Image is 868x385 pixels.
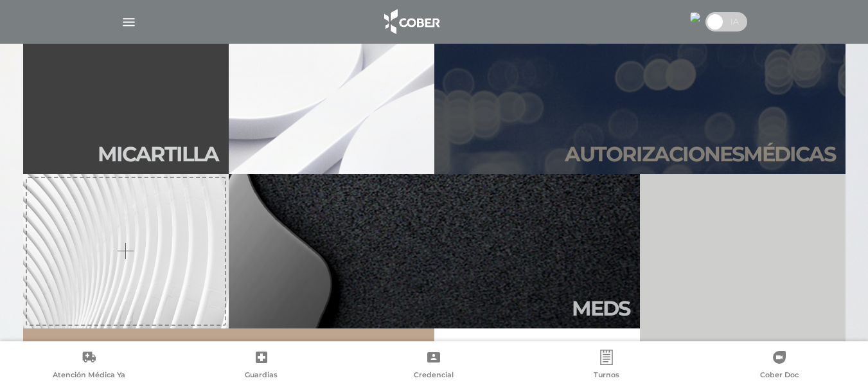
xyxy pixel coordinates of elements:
h2: Meds [572,296,630,321]
h2: Mi car tilla [98,142,218,166]
a: Autorizacionesmédicas [434,20,846,174]
img: logo_cober_home-white.png [377,6,445,37]
a: Micartilla [23,20,229,174]
h2: Autori zaciones médicas [565,142,835,166]
a: Meds [229,174,640,328]
img: Cober_menu-lines-white.svg [121,14,137,30]
span: Cober Doc [760,370,799,382]
span: Guardias [245,370,278,382]
a: Atención Médica Ya [3,350,175,382]
a: Cober Doc [693,350,865,382]
span: Credencial [414,370,454,382]
span: Turnos [594,370,619,382]
img: 4248 [690,12,700,22]
a: Guardias [175,350,348,382]
span: Atención Médica Ya [53,370,125,382]
a: Credencial [348,350,520,382]
a: Turnos [520,350,693,382]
